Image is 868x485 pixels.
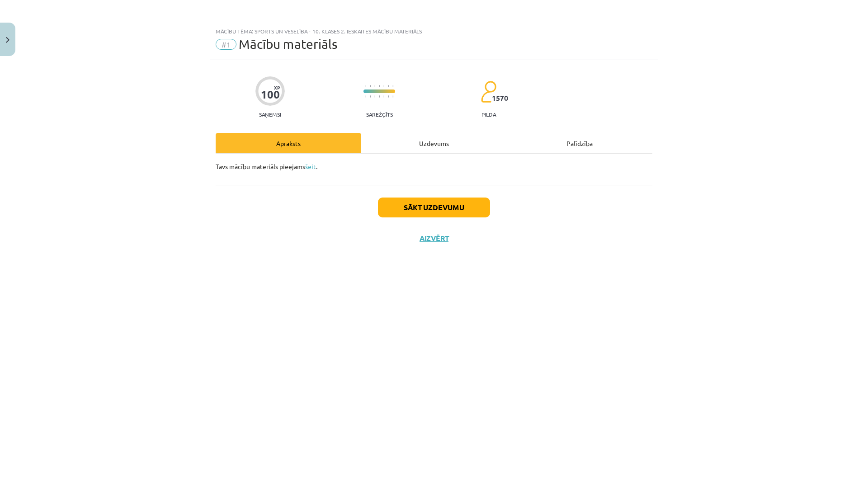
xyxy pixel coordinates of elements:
[261,88,280,101] div: 100
[383,85,384,87] img: icon-short-line-57e1e144782c952c97e751825c79c345078a6d821885a25fce030b3d8c18986b.svg
[370,95,371,98] img: icon-short-line-57e1e144782c952c97e751825c79c345078a6d821885a25fce030b3d8c18986b.svg
[305,162,316,170] a: šeit
[492,94,508,102] span: 1570
[388,95,389,98] img: icon-short-line-57e1e144782c952c97e751825c79c345078a6d821885a25fce030b3d8c18986b.svg
[392,85,393,87] img: icon-short-line-57e1e144782c952c97e751825c79c345078a6d821885a25fce030b3d8c18986b.svg
[239,37,337,52] span: Mācību materiāls
[361,133,507,153] div: Uzdevums
[388,85,389,87] img: icon-short-line-57e1e144782c952c97e751825c79c345078a6d821885a25fce030b3d8c18986b.svg
[365,85,366,87] img: icon-short-line-57e1e144782c952c97e751825c79c345078a6d821885a25fce030b3d8c18986b.svg
[365,95,366,98] img: icon-short-line-57e1e144782c952c97e751825c79c345078a6d821885a25fce030b3d8c18986b.svg
[216,39,236,50] span: #1
[417,234,451,243] button: Aizvērt
[216,162,652,171] p: Tavs mācību materiāls pieejams .
[481,111,496,118] p: pilda
[370,85,371,87] img: icon-short-line-57e1e144782c952c97e751825c79c345078a6d821885a25fce030b3d8c18986b.svg
[366,111,393,118] p: Sarežģīts
[255,111,285,118] p: Saņemsi
[216,133,361,153] div: Apraksts
[374,85,375,87] img: icon-short-line-57e1e144782c952c97e751825c79c345078a6d821885a25fce030b3d8c18986b.svg
[378,198,490,217] button: Sākt uzdevumu
[216,28,652,34] div: Mācību tēma: Sports un veselība - 10. klases 2. ieskaites mācību materiāls
[6,37,9,43] img: icon-close-lesson-0947bae3869378f0d4975bcd49f059093ad1ed9edebbc8119c70593378902aed.svg
[383,95,384,98] img: icon-short-line-57e1e144782c952c97e751825c79c345078a6d821885a25fce030b3d8c18986b.svg
[392,95,393,98] img: icon-short-line-57e1e144782c952c97e751825c79c345078a6d821885a25fce030b3d8c18986b.svg
[379,85,380,87] img: icon-short-line-57e1e144782c952c97e751825c79c345078a6d821885a25fce030b3d8c18986b.svg
[481,80,496,103] img: students-c634bb4e5e11cddfef0936a35e636f08e4e9abd3cc4e673bd6f9a4125e45ecb1.svg
[374,95,375,98] img: icon-short-line-57e1e144782c952c97e751825c79c345078a6d821885a25fce030b3d8c18986b.svg
[274,85,280,90] span: XP
[379,95,380,98] img: icon-short-line-57e1e144782c952c97e751825c79c345078a6d821885a25fce030b3d8c18986b.svg
[507,133,652,153] div: Palīdzība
